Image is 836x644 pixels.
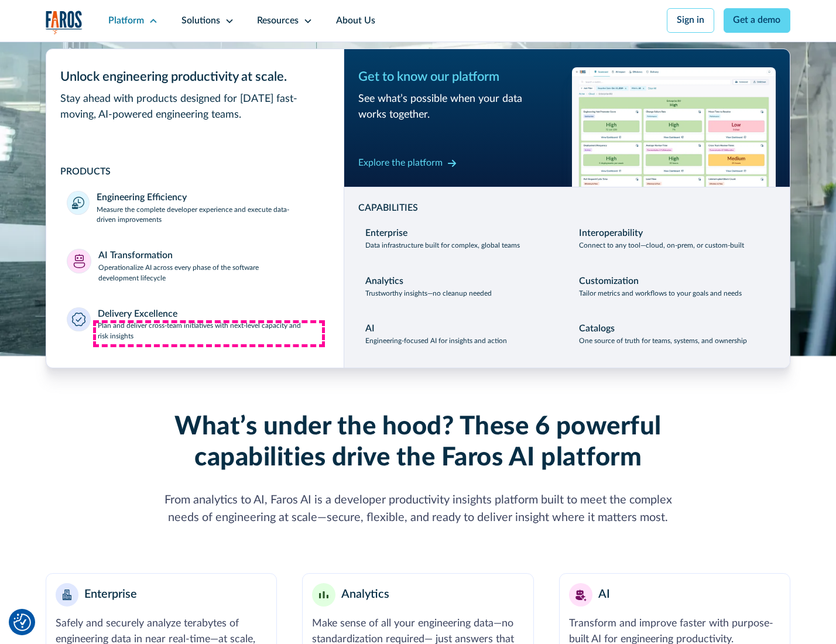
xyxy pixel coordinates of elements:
[358,91,563,123] div: See what’s possible when your data works together.
[365,336,507,347] p: Engineering-focused AI for insights and action
[60,67,330,87] div: Unlock engineering productivity at scale.
[579,289,742,299] p: Tailor metrics and workflows to your goals and needs
[46,11,83,35] img: Logo of the analytics and reporting company Faros.
[572,67,776,186] img: Workflow productivity trends heatmap chart
[150,492,686,527] div: From analytics to AI, Faros AI is a developer productivity insights platform built to meet the co...
[598,586,610,604] div: AI
[60,184,330,233] a: Engineering EfficiencyMeasure the complete developer experience and execute data-driven improvements
[98,321,323,342] p: Plan and deliver cross-team initiatives with next-level capacity and risk insights
[358,67,563,87] div: Get to know our platform
[97,191,187,205] div: Engineering Efficiency
[358,201,776,215] div: CAPABILITIES
[60,165,330,179] div: PRODUCTS
[319,591,328,599] img: Minimalist bar chart analytics icon
[724,8,791,33] a: Get a demo
[341,586,389,604] div: Analytics
[13,614,31,631] button: Cookie Settings
[365,241,520,251] p: Data infrastructure built for complex, global teams
[358,156,443,170] div: Explore the platform
[257,14,299,28] div: Resources
[46,42,791,368] nav: Platform
[60,91,330,123] div: Stay ahead with products designed for [DATE] fast-moving, AI-powered engineering teams.
[150,412,686,473] h2: What’s under the hood? These 6 powerful capabilities drive the Faros AI platform
[579,336,747,347] p: One source of truth for teams, systems, and ownership
[84,586,137,604] div: Enterprise
[579,241,744,251] p: Connect to any tool—cloud, on-prem, or custom-built
[571,585,590,604] img: AI robot or assistant icon
[108,14,144,28] div: Platform
[181,14,220,28] div: Solutions
[358,154,457,173] a: Explore the platform
[572,220,776,258] a: InteroperabilityConnect to any tool—cloud, on-prem, or custom-built
[365,322,375,336] div: AI
[365,275,403,289] div: Analytics
[579,322,615,336] div: Catalogs
[365,289,492,299] p: Trustworthy insights—no cleanup needed
[98,307,177,321] div: Delivery Excellence
[13,614,31,631] img: Revisit consent button
[60,300,330,350] a: Delivery ExcellencePlan and deliver cross-team initiatives with next-level capacity and risk insi...
[46,11,83,35] a: home
[572,316,776,354] a: CatalogsOne source of truth for teams, systems, and ownership
[358,268,563,306] a: AnalyticsTrustworthy insights—no cleanup needed
[365,227,407,241] div: Enterprise
[358,316,563,354] a: AIEngineering-focused AI for insights and action
[579,275,639,289] div: Customization
[98,249,173,263] div: AI Transformation
[358,220,563,258] a: EnterpriseData infrastructure built for complex, global teams
[98,263,323,284] p: Operationalize AI across every phase of the software development lifecycle
[63,590,72,600] img: Enterprise building blocks or structure icon
[579,227,643,241] div: Interoperability
[97,205,323,226] p: Measure the complete developer experience and execute data-driven improvements
[572,268,776,306] a: CustomizationTailor metrics and workflows to your goals and needs
[667,8,714,33] a: Sign in
[60,242,330,291] a: AI TransformationOperationalize AI across every phase of the software development lifecycle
